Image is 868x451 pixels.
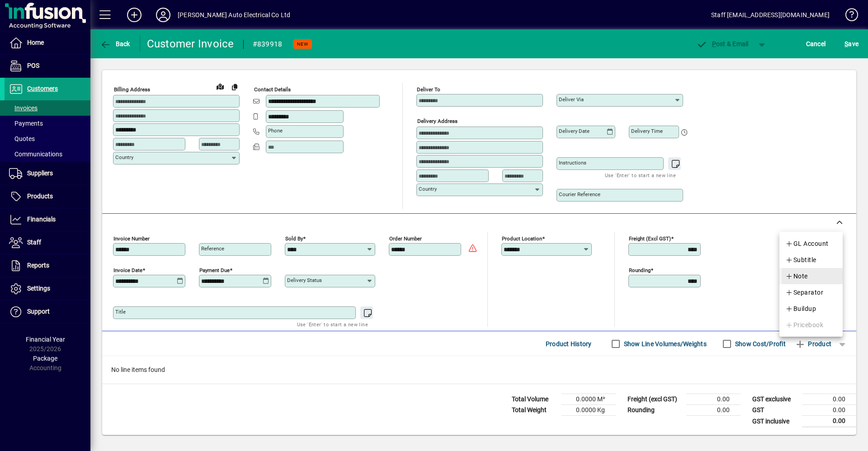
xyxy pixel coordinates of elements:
[779,301,843,317] button: Buildup
[785,303,816,314] span: Buildup
[779,284,843,301] button: Separator
[785,254,816,265] span: Subtitle
[785,319,823,330] span: Pricebook
[785,271,808,282] span: Note
[785,238,829,249] span: GL Account
[779,317,843,333] button: Pricebook
[779,235,843,252] button: GL Account
[779,268,843,284] button: Note
[785,287,823,298] span: Separator
[779,252,843,268] button: Subtitle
